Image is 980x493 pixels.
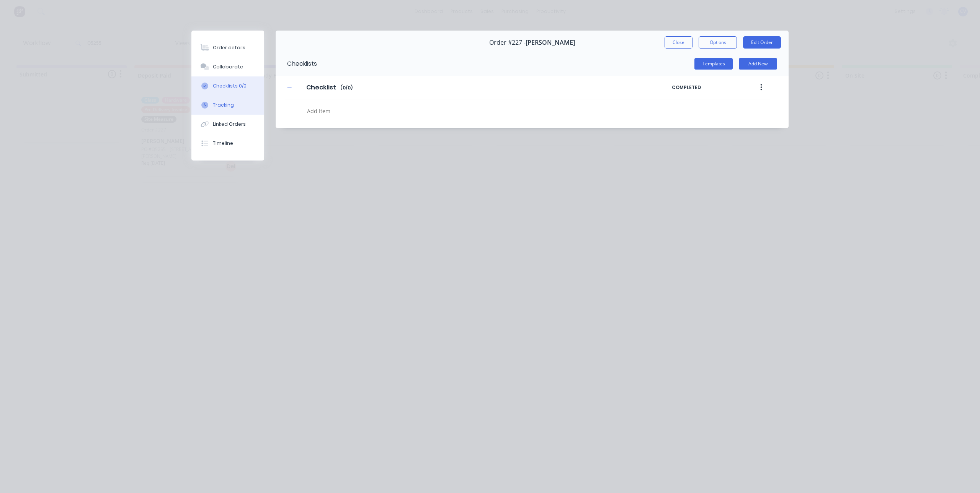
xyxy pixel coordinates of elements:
button: Tracking [191,96,264,115]
button: Order details [191,38,264,57]
button: Templates [694,58,733,70]
button: Timeline [191,134,264,153]
span: [PERSON_NAME] [526,39,575,46]
div: Checklists 0/0 [213,83,247,89]
span: Order #227 - [489,39,526,46]
span: ( 0 / 0 ) [340,84,353,91]
button: Edit Order [743,36,781,49]
button: Collaborate [191,57,264,76]
div: Tracking [213,102,234,109]
button: Close [665,36,693,49]
div: Checklists [276,52,317,76]
div: Order details [213,44,245,51]
div: Collaborate [213,63,243,70]
span: COMPLETED [672,84,737,91]
div: Linked Orders [213,121,246,128]
button: Options [699,36,737,49]
button: Add New [739,58,777,70]
button: Linked Orders [191,115,264,134]
div: Timeline [213,140,233,147]
button: Checklists 0/0 [191,76,264,96]
input: Enter Checklist name [302,82,340,93]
